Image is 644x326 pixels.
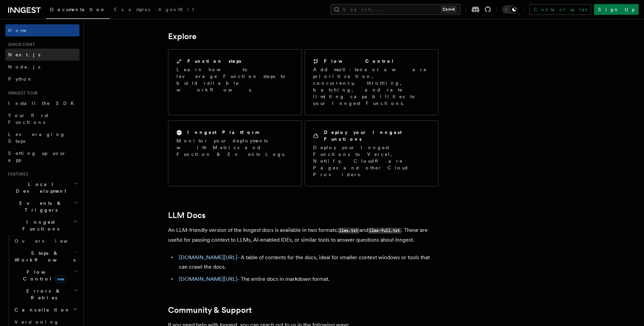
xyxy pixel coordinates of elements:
button: Steps & Workflows [12,247,79,266]
span: Steps & Workflows [12,250,75,263]
button: Errors & Retries [12,285,79,304]
span: Install the SDK [8,101,78,106]
button: Search...Ctrl+K [331,4,460,15]
a: [DOMAIN_NAME][URL] [179,276,237,282]
kbd: Ctrl+K [441,6,456,13]
a: Node.js [5,61,79,73]
a: Flow ControlAdd multi-tenant aware prioritization, concurrency, throttling, batching, and rate li... [305,49,438,115]
a: Install the SDK [5,97,79,109]
button: Flow Controlnew [12,266,79,285]
a: [DOMAIN_NAME][URL] [179,254,237,261]
span: Examples [114,7,150,12]
a: Sign Up [594,4,639,15]
span: Inngest tour [5,90,38,96]
span: Next.js [8,52,40,57]
span: Node.js [8,64,40,70]
a: Your first Functions [5,109,79,128]
span: Inngest Functions [5,219,73,232]
h2: Flow Control [324,58,394,64]
h2: Inngest Platform [187,129,259,136]
span: AgentKit [158,7,194,12]
p: Add multi-tenant aware prioritization, concurrency, throttling, batching, and rate limiting capab... [313,66,430,107]
p: An LLM-friendly version of the Inngest docs is available in two formats: and . These are useful f... [168,225,438,245]
button: Local Development [5,178,79,197]
a: Inngest PlatformMonitor your deployments with Metrics and Function & Events Logs. [168,120,302,186]
span: Home [8,27,27,34]
span: Local Development [5,181,74,194]
span: Your first Functions [8,113,48,125]
h2: Deploy your Inngest Functions [324,129,430,142]
span: new [55,275,66,283]
a: Overview [12,235,79,247]
span: Documentation [50,7,106,12]
a: AgentKit [154,2,198,18]
span: Features [5,171,28,177]
span: Overview [15,238,84,244]
p: Deploy your Inngest Functions to Vercel, Netlify, Cloudflare Pages and other Cloud Providers. [313,144,430,178]
code: llms-full.txt [368,228,401,234]
a: Explore [168,32,196,41]
button: Cancellation [12,304,79,316]
span: Flow Control [12,269,74,282]
p: Monitor your deployments with Metrics and Function & Events Logs. [176,137,293,158]
span: Leveraging Steps [8,132,65,144]
a: Deploy your Inngest FunctionsDeploy your Inngest Functions to Vercel, Netlify, Cloudflare Pages a... [305,120,438,186]
a: LLM Docs [168,211,206,220]
span: Setting up your app [8,151,66,163]
span: Python [8,76,33,82]
a: Leveraging Steps [5,128,79,147]
span: Errors & Retries [12,288,73,301]
h2: Function steps [187,58,241,64]
a: Contact sales [529,4,591,15]
a: Home [5,24,79,36]
p: Learn how to leverage Function steps to build reliable workflows. [176,66,293,93]
li: - The entire docs in markdown format. [177,274,438,284]
a: Examples [110,2,154,18]
li: - A table of contents for the docs, ideal for smaller context windows or tools that can crawl the... [177,253,438,272]
button: Events & Triggers [5,197,79,216]
span: Versioning [15,319,59,325]
span: Quick start [5,42,35,47]
span: Events & Triggers [5,200,74,213]
a: Python [5,73,79,85]
a: Next.js [5,49,79,61]
a: Community & Support [168,305,252,315]
button: Inngest Functions [5,216,79,235]
a: Documentation [46,2,110,19]
button: Toggle dark mode [502,5,518,13]
a: Function stepsLearn how to leverage Function steps to build reliable workflows. [168,49,302,115]
span: Cancellation [12,306,70,313]
code: llms.txt [338,228,359,234]
a: Setting up your app [5,147,79,166]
